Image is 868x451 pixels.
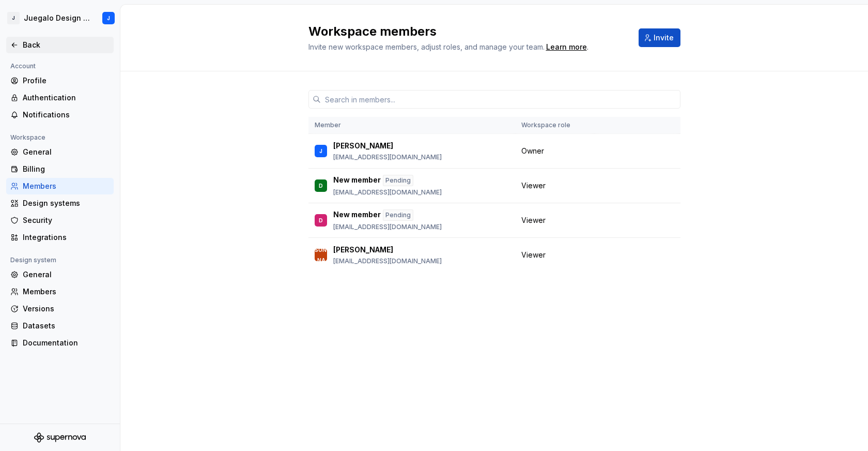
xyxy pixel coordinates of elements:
[23,269,110,280] div: General
[2,7,118,29] button: JJuegalo Design SystemJ
[6,212,114,229] a: Security
[654,33,674,43] span: Invite
[23,338,110,348] div: Documentation
[319,146,322,156] div: J
[23,40,110,50] div: Back
[6,89,114,106] a: Authentication
[6,60,40,72] div: Account
[639,28,680,47] button: Invite
[23,147,110,157] div: General
[6,144,114,160] a: General
[333,257,442,265] p: [EMAIL_ADDRESS][DOMAIN_NAME]
[308,23,626,40] h2: Workspace members
[7,12,20,24] div: J
[6,229,114,246] a: Integrations
[34,432,86,443] svg: Supernova Logo
[546,42,587,52] a: Learn more
[6,178,114,194] a: Members
[333,175,381,186] p: New member
[6,335,114,351] a: Documentation
[23,181,110,191] div: Members
[521,181,546,191] span: Viewer
[23,232,110,243] div: Integrations
[521,250,546,260] span: Viewer
[23,93,110,103] div: Authentication
[333,245,393,255] p: [PERSON_NAME]
[23,198,110,208] div: Design systems
[521,146,544,156] span: Owner
[308,117,515,134] th: Member
[23,287,110,297] div: Members
[383,209,413,221] div: Pending
[23,215,110,226] div: Security
[333,188,442,197] p: [EMAIL_ADDRESS][DOMAIN_NAME]
[333,141,393,151] p: [PERSON_NAME]
[6,131,50,144] div: Workspace
[6,283,114,300] a: Members
[23,164,110,174] div: Billing
[6,318,114,334] a: Datasets
[23,110,110,120] div: Notifications
[521,215,546,226] span: Viewer
[333,209,381,221] p: New member
[6,161,114,177] a: Billing
[545,43,588,51] span: .
[308,42,545,51] span: Invite new workspace members, adjust roles, and manage your team.
[383,175,413,186] div: Pending
[23,321,110,331] div: Datasets
[6,195,114,212] a: Design systems
[24,13,90,23] div: Juegalo Design System
[515,117,594,134] th: Workspace role
[107,14,110,22] div: J
[6,37,114,53] a: Back
[6,300,114,317] a: Versions
[23,304,110,314] div: Versions
[319,215,323,226] div: D
[6,254,60,266] div: Design system
[6,107,114,123] a: Notifications
[23,76,110,86] div: Profile
[321,90,680,109] input: Search in members...
[315,234,327,276] div: [PERSON_NAME]
[333,153,442,161] p: [EMAIL_ADDRESS][DOMAIN_NAME]
[6,72,114,89] a: Profile
[6,266,114,283] a: General
[333,223,442,231] p: [EMAIL_ADDRESS][DOMAIN_NAME]
[319,181,323,191] div: D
